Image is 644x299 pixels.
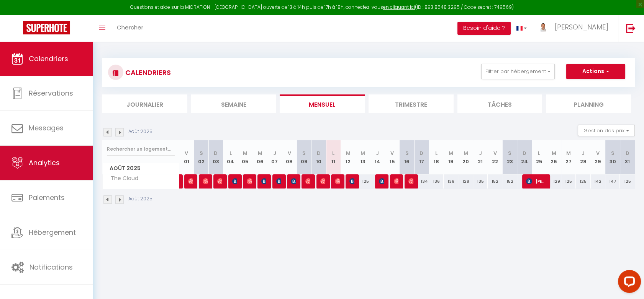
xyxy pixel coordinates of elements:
button: Besoin d'aide ? [457,22,511,35]
a: [PERSON_NAME] [179,174,183,189]
a: en cliquant ici [383,4,415,10]
button: Actions [566,64,625,79]
abbr: M [243,149,247,157]
abbr: L [332,149,334,157]
span: Hébergement [29,227,76,237]
abbr: V [185,149,188,157]
abbr: J [376,149,379,157]
th: 10 [311,140,326,174]
div: 142 [591,174,605,188]
abbr: M [346,149,351,157]
abbr: L [538,149,540,157]
span: Notifications [29,262,73,272]
th: 22 [488,140,502,174]
span: [PERSON_NAME] [408,174,413,188]
span: [PERSON_NAME] [291,174,296,188]
li: Semaine [191,94,276,113]
th: 14 [370,140,385,174]
li: Trimestre [369,94,454,113]
span: [PERSON_NAME] [232,174,237,188]
span: [PERSON_NAME] [526,174,546,188]
span: Réservations [29,88,73,98]
img: Super Booking [23,21,70,34]
li: Mensuel [280,94,365,113]
button: Gestion des prix [578,125,635,136]
h3: CALENDRIERS [123,64,171,81]
abbr: J [479,149,482,157]
abbr: V [493,149,497,157]
div: 152 [488,174,502,188]
th: 04 [223,140,238,174]
abbr: V [596,149,600,157]
abbr: D [420,149,423,157]
abbr: V [390,149,394,157]
abbr: D [214,149,218,157]
div: 147 [605,174,620,188]
abbr: M [257,149,262,157]
li: Tâches [457,94,542,113]
abbr: L [435,149,438,157]
li: Planning [546,94,631,113]
th: 15 [385,140,400,174]
span: [PERSON_NAME] [555,22,608,32]
li: Journalier [102,94,187,113]
th: 21 [473,140,488,174]
th: 07 [267,140,282,174]
th: 31 [620,140,635,174]
th: 12 [341,140,355,174]
input: Rechercher un logement... [107,142,175,156]
th: 03 [208,140,223,174]
th: 06 [252,140,267,174]
span: [PERSON_NAME] [261,174,266,188]
th: 29 [591,140,605,174]
div: 128 [458,174,473,188]
abbr: S [611,149,615,157]
abbr: J [273,149,276,157]
span: [PERSON_NAME] [188,174,193,188]
span: [PERSON_NAME] [320,174,325,188]
abbr: M [449,149,453,157]
div: 152 [502,174,517,188]
th: 20 [458,140,473,174]
span: Messages [29,123,64,133]
th: 02 [194,140,208,174]
th: 09 [297,140,311,174]
span: [PERSON_NAME] [217,174,222,188]
span: The Cloud [104,174,140,183]
th: 01 [179,140,194,174]
img: logout [626,23,636,33]
span: [PERSON_NAME] [203,174,208,188]
abbr: D [523,149,526,157]
span: Analytics [29,158,60,167]
abbr: D [317,149,321,157]
abbr: S [302,149,306,157]
th: 17 [414,140,429,174]
span: [PERSON_NAME] [394,174,399,188]
abbr: M [361,149,365,157]
th: 25 [532,140,546,174]
abbr: L [229,149,232,157]
span: Paiements [29,193,65,202]
th: 23 [502,140,517,174]
th: 27 [561,140,576,174]
span: [PERSON_NAME] [276,174,281,188]
span: [PERSON_NAME] [305,174,310,188]
div: 129 [546,174,561,188]
abbr: M [566,149,571,157]
th: 24 [517,140,532,174]
th: 26 [546,140,561,174]
div: 134 [414,174,429,188]
th: 19 [444,140,458,174]
span: [PERSON_NAME] [247,174,252,188]
div: 135 [473,174,488,188]
a: ... [PERSON_NAME] [533,15,618,42]
th: 16 [400,140,414,174]
span: [PERSON_NAME] [PERSON_NAME] [379,174,384,188]
div: 125 [356,174,370,188]
span: Chercher [117,23,143,31]
th: 08 [282,140,297,174]
a: Chercher [111,15,149,42]
div: 125 [561,174,576,188]
div: 136 [444,174,458,188]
